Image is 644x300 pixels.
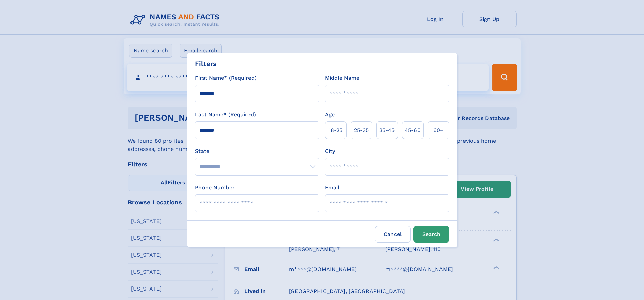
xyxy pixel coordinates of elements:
[195,59,217,69] div: Filters
[329,126,342,134] span: 18‑25
[375,226,411,243] label: Cancel
[405,126,421,134] span: 45‑60
[325,147,335,155] label: City
[354,126,369,134] span: 25‑35
[413,226,449,243] button: Search
[325,111,335,119] label: Age
[195,184,235,192] label: Phone Number
[195,147,319,155] label: State
[325,74,359,82] label: Middle Name
[195,74,257,82] label: First Name* (Required)
[433,126,444,134] span: 60+
[379,126,395,134] span: 35‑45
[195,111,256,119] label: Last Name* (Required)
[325,184,339,192] label: Email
